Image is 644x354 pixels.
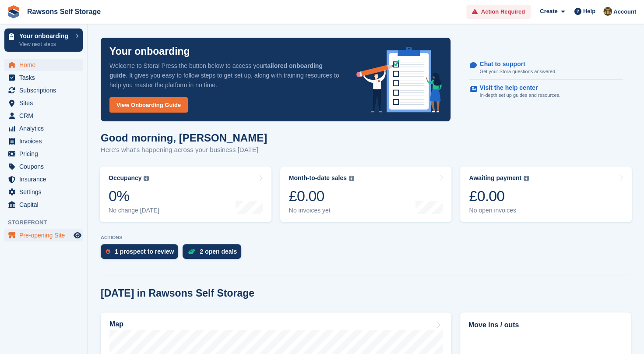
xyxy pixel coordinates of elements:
img: icon-info-grey-7440780725fd019a000dd9b08b2336e03edf1995a4989e88bcd33f0948082b44.svg [144,176,149,181]
div: No change [DATE] [109,207,159,214]
p: Welcome to Stora! Press the button below to access your . It gives you easy to follow steps to ge... [109,61,342,90]
a: menu [4,71,83,84]
a: menu [4,97,83,109]
h2: Move ins / outs [468,320,623,330]
p: Chat to support [479,60,549,68]
p: Visit the help center [479,84,553,92]
span: Capital [19,198,72,211]
a: 2 open deals [183,244,246,263]
span: Sites [19,97,72,109]
p: In-depth set up guides and resources. [479,92,560,99]
a: Your onboarding View next steps [4,28,83,52]
span: Account [613,7,636,16]
a: Visit the help center In-depth set up guides and resources. [469,80,623,103]
span: Home [19,59,72,71]
span: Pre-opening Site [19,229,72,241]
a: Awaiting payment £0.00 No open invoices [460,166,632,222]
div: £0.00 [469,187,529,205]
div: 2 open deals [200,248,237,255]
div: No invoices yet [289,207,354,214]
a: menu [4,229,83,241]
div: Month-to-date sales [289,174,347,182]
span: Coupons [19,160,72,173]
span: Storefront [8,218,87,227]
div: Awaiting payment [469,174,521,182]
span: Insurance [19,173,72,185]
img: icon-info-grey-7440780725fd019a000dd9b08b2336e03edf1995a4989e88bcd33f0948082b44.svg [524,176,529,181]
div: Occupancy [109,174,141,182]
h1: Good morning, [PERSON_NAME] [101,132,267,144]
a: 1 prospect to review [101,244,183,263]
span: Create [540,7,557,16]
span: Settings [19,186,72,198]
span: Tasks [19,71,72,84]
a: Action Required [466,5,531,19]
a: Chat to support Get your Stora questions answered. [469,56,623,80]
a: Rawsons Self Storage [24,4,104,19]
a: menu [4,135,83,147]
div: £0.00 [289,187,354,205]
a: Occupancy 0% No change [DATE] [100,166,271,222]
h2: Map [109,320,123,328]
a: menu [4,59,83,71]
div: 0% [109,187,159,205]
span: Help [583,7,595,16]
span: CRM [19,110,72,122]
p: View next steps [19,40,71,48]
p: ACTIONS [101,235,631,241]
a: menu [4,122,83,135]
a: menu [4,110,83,122]
a: Preview store [72,230,83,241]
a: menu [4,148,83,160]
img: prospect-51fa495bee0391a8d652442698ab0144808aea92771e9ea1ae160a38d050c398.svg [106,249,110,254]
span: Invoices [19,135,72,147]
img: icon-info-grey-7440780725fd019a000dd9b08b2336e03edf1995a4989e88bcd33f0948082b44.svg [349,176,354,181]
a: menu [4,160,83,173]
img: stora-icon-8386f47178a22dfd0bd8f6a31ec36ba5ce8667c1dd55bd0f319d3a0aa187defe.svg [7,5,20,18]
a: menu [4,173,83,185]
a: menu [4,84,83,96]
img: Aaron Wheeler [603,7,612,16]
span: Pricing [19,148,72,160]
div: 1 prospect to review [115,248,174,255]
a: menu [4,198,83,211]
span: Subscriptions [19,84,72,96]
a: menu [4,186,83,198]
img: onboarding-info-6c161a55d2c0e0a8cae90662b2fe09162a5109e8cc188191df67fb4f79e88e88.svg [356,47,442,113]
p: Get your Stora questions answered. [479,68,556,75]
div: No open invoices [469,207,529,214]
img: deal-1b604bf984904fb50ccaf53a9ad4b4a5d6e5aea283cecdc64d6e3604feb123c2.svg [188,248,195,255]
p: Here's what's happening across your business [DATE] [101,145,267,155]
a: Month-to-date sales £0.00 No invoices yet [280,166,452,222]
a: View Onboarding Guide [109,97,188,113]
span: Analytics [19,122,72,135]
p: Your onboarding [19,33,71,39]
span: Action Required [481,7,525,16]
h2: [DATE] in Rawsons Self Storage [101,287,254,299]
p: Your onboarding [109,46,190,57]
